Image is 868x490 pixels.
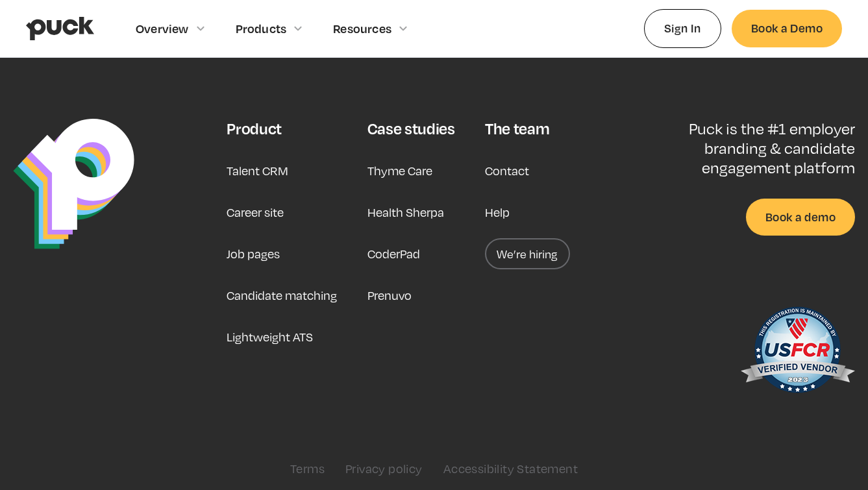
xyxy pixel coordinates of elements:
[654,119,855,178] p: Puck is the #1 employer branding & candidate engagement platform
[485,155,529,186] a: Contact
[227,155,288,186] a: Talent CRM
[290,461,325,476] a: Terms
[227,197,284,228] a: Career site
[367,280,412,311] a: Prenuvo
[227,238,280,269] a: Job pages
[443,461,578,476] a: Accessibility Statement
[367,197,444,228] a: Health Sherpa
[333,21,391,36] div: Resources
[739,300,855,404] img: US Federal Contractor Registration System for Award Management Verified Vendor Seal
[236,21,287,36] div: Products
[227,280,337,311] a: Candidate matching
[732,10,842,47] a: Book a Demo
[367,238,420,269] a: CoderPad
[644,9,721,47] a: Sign In
[485,197,510,228] a: Help
[227,119,282,138] div: Product
[136,21,189,36] div: Overview
[367,119,455,138] div: Case studies
[485,119,549,138] div: The team
[485,238,570,269] a: We’re hiring
[345,461,423,476] a: Privacy policy
[367,155,432,186] a: Thyme Care
[227,321,313,352] a: Lightweight ATS
[746,199,855,236] a: Book a demo
[13,119,134,249] img: Puck Logo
